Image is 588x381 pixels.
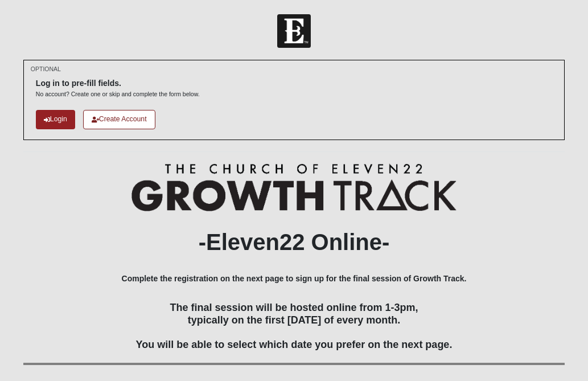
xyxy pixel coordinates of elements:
[170,302,418,313] span: The final session will be hosted online from 1-3pm,
[36,90,200,99] p: No account? Create one or skip and complete the form below.
[277,14,311,48] img: Church of Eleven22 Logo
[31,65,61,73] small: OPTIONAL
[131,163,457,211] img: Growth Track Logo
[136,339,453,350] span: You will be able to select which date you prefer on the next page.
[199,230,390,255] b: -Eleven22 Online-
[122,274,467,283] b: Complete the registration on the next page to sign up for the final session of Growth Track.
[188,314,401,326] span: typically on the first [DATE] of every month.
[36,79,200,88] h6: Log in to pre-fill fields.
[36,110,75,129] a: Login
[83,110,155,129] a: Create Account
